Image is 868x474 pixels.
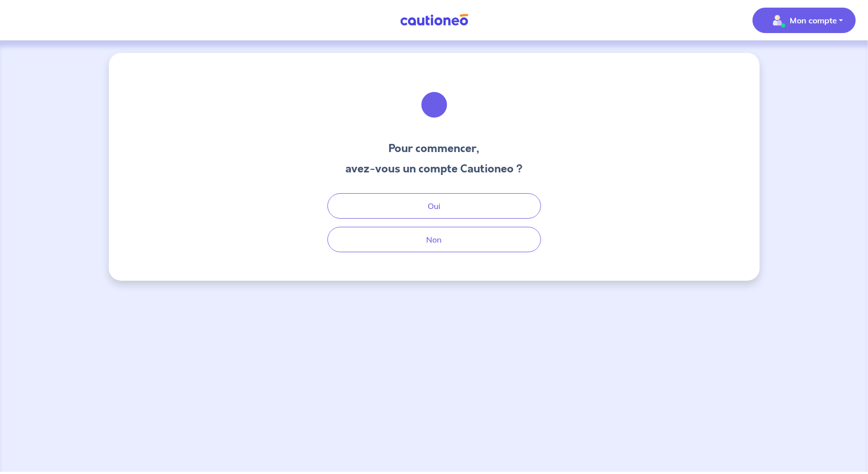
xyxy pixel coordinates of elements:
p: Mon compte [790,14,837,26]
img: illu_account_valid_menu.svg [769,12,786,28]
img: Cautioneo [396,14,472,26]
button: illu_account_valid_menu.svgMon compte [753,8,856,33]
h3: Pour commencer, [345,140,523,157]
h3: avez-vous un compte Cautioneo ? [345,161,523,177]
button: Oui [327,193,541,219]
button: Non [327,227,541,252]
img: illu_welcome.svg [407,77,462,132]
